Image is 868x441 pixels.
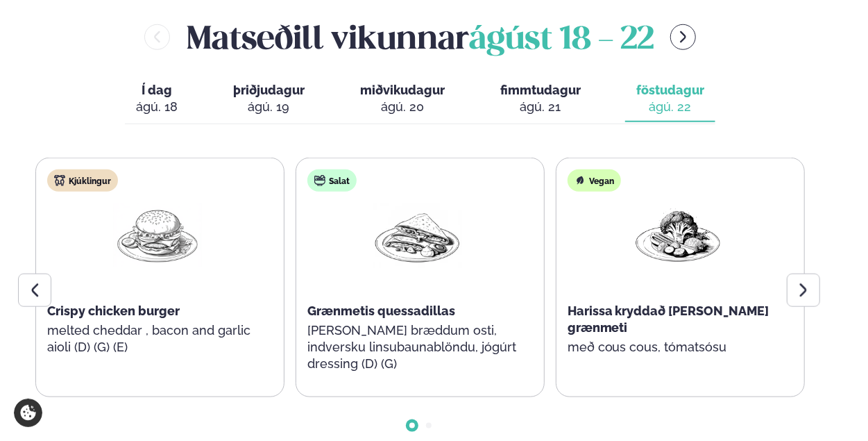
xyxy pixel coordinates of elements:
span: Go to slide 2 [426,423,432,428]
span: Go to slide 1 [409,423,415,428]
img: Vegan.svg [575,175,586,186]
span: fimmtudagur [500,83,581,97]
img: Quesadilla.png [373,203,462,267]
span: ágúst 18 - 22 [469,25,654,56]
a: Cookie settings [14,399,42,427]
h2: Matseðill vikunnar [187,15,654,60]
span: Harissa kryddað [PERSON_NAME] grænmeti [568,303,769,335]
button: fimmtudagur ágú. 21 [489,76,592,122]
span: þriðjudagur [233,83,305,97]
p: melted cheddar , bacon and garlic aioli (D) (G) (E) [47,322,268,356]
div: ágú. 21 [500,99,581,115]
div: ágú. 18 [136,99,178,115]
div: ágú. 19 [233,99,305,115]
button: þriðjudagur ágú. 19 [222,76,316,122]
p: [PERSON_NAME] bræddum osti, indversku linsubaunablöndu, jógúrt dressing (D) (G) [307,322,528,372]
button: menu-btn-left [144,24,170,50]
div: ágú. 22 [636,99,704,115]
img: salad.svg [314,175,325,186]
span: Crispy chicken burger [47,303,180,318]
button: Í dag ágú. 18 [125,76,189,122]
button: miðvikudagur ágú. 20 [349,76,456,122]
div: ágú. 20 [360,99,445,115]
span: föstudagur [636,83,704,97]
img: Vegan.png [633,203,722,267]
img: chicken.svg [54,175,65,186]
div: Salat [307,169,357,192]
div: Kjúklingur [47,169,118,192]
p: með cous cous, tómatsósu [568,339,788,356]
button: menu-btn-right [670,24,696,50]
span: Í dag [136,82,178,99]
span: Grænmetis quessadillas [307,303,455,318]
span: miðvikudagur [360,83,445,97]
div: Vegan [568,169,621,192]
button: föstudagur ágú. 22 [625,76,715,122]
img: Hamburger.png [113,203,202,267]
